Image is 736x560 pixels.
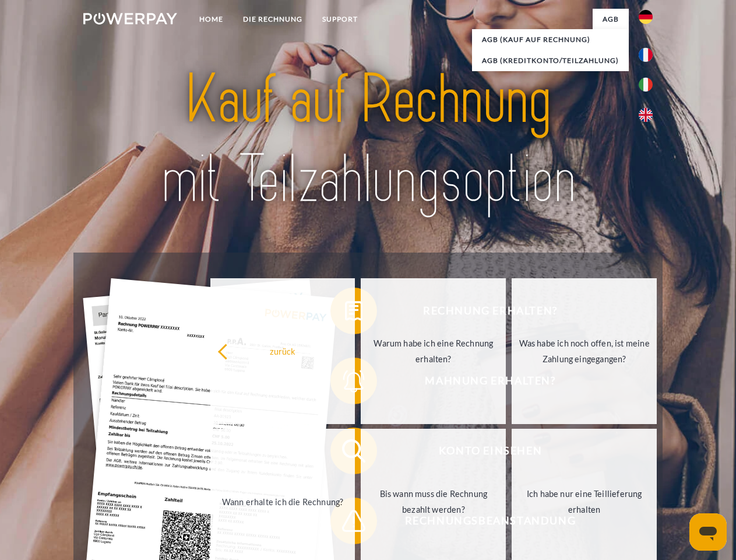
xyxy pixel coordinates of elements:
[472,29,629,50] a: AGB (Kauf auf Rechnung)
[83,13,177,24] img: logo-powerpay-white.svg
[189,9,233,30] a: Home
[519,486,650,517] div: Ich habe nur eine Teillieferung erhalten
[368,335,499,367] div: Warum habe ich eine Rechnung erhalten?
[368,486,499,517] div: Bis wann muss die Rechnung bezahlt werden?
[217,343,348,359] div: zurück
[593,9,629,30] a: agb
[233,9,312,30] a: DIE RECHNUNG
[217,494,348,509] div: Wann erhalte ich die Rechnung?
[639,78,653,92] img: it
[639,48,653,62] img: fr
[639,108,653,122] img: en
[519,335,650,367] div: Was habe ich noch offen, ist meine Zahlung eingegangen?
[689,513,727,551] iframe: Schaltfläche zum Öffnen des Messaging-Fensters
[512,278,657,424] a: Was habe ich noch offen, ist meine Zahlung eingegangen?
[639,10,653,24] img: de
[312,9,368,30] a: SUPPORT
[472,50,629,71] a: AGB (Kreditkonto/Teilzahlung)
[111,56,625,223] img: title-powerpay_de.svg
